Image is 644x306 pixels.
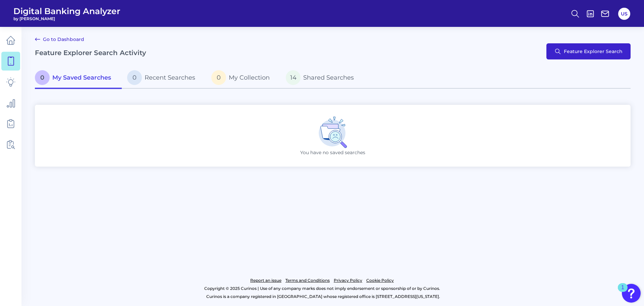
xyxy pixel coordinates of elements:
button: Feature Explorer Search [546,43,631,59]
button: Open Resource Center, 1 new notification [622,284,641,303]
span: My Collection [229,74,270,81]
span: Shared Searches [303,74,354,81]
a: Report an issue [250,276,281,285]
h2: Feature Explorer Search Activity [35,49,146,57]
p: Curinos is a company registered in [GEOGRAPHIC_DATA] whose registered office is [STREET_ADDRESS][... [35,293,611,301]
div: You have no saved searches [35,105,631,167]
a: Cookie Policy [366,276,394,285]
a: Go to Dashboard [35,35,84,43]
span: Recent Searches [145,74,195,81]
p: Copyright © 2025 Curinos | Use of any company marks does not imply endorsement or sponsorship of ... [33,285,611,293]
button: US [618,8,630,20]
a: 0My Collection [206,68,280,89]
a: Terms and Conditions [285,276,330,285]
span: 0 [211,70,226,85]
a: 0My Saved Searches [35,68,122,89]
span: 0 [127,70,142,85]
span: Feature Explorer Search [564,49,623,54]
span: Digital Banking Analyzer [13,6,120,16]
a: 14Shared Searches [280,68,365,89]
a: Privacy Policy [334,276,362,285]
span: by [PERSON_NAME] [13,16,120,21]
span: 14 [286,70,301,85]
a: 0Recent Searches [122,68,206,89]
div: 1 [621,288,624,296]
span: 0 [35,70,50,85]
span: My Saved Searches [52,74,111,81]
